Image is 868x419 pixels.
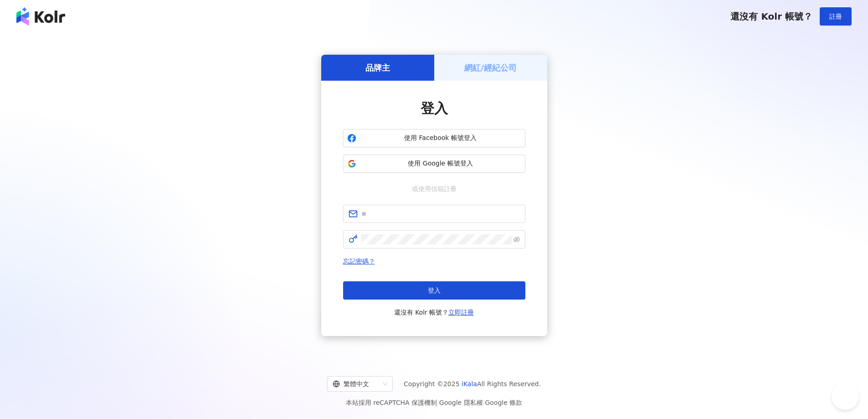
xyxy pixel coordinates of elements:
[464,62,517,73] h5: 網紅/經紀公司
[346,397,522,408] span: 本站採用 reCAPTCHA 保護機制
[343,155,525,173] button: 使用 Google 帳號登入
[462,380,477,388] a: iKala
[483,399,485,406] span: |
[343,129,525,147] button: 使用 Facebook 帳號登入
[448,309,474,316] a: 立即註冊
[394,307,474,318] span: 還沒有 Kolr 帳號？
[406,184,463,194] span: 或使用信箱註冊
[820,7,852,26] button: 註冊
[514,236,520,243] span: eye-invisible
[16,7,65,26] img: logo
[343,258,375,265] a: 忘記密碼？
[439,399,483,406] a: Google 隱私權
[360,134,521,143] span: 使用 Facebook 帳號登入
[485,399,522,406] a: Google 條款
[428,287,441,294] span: 登入
[437,399,439,406] span: |
[343,281,525,300] button: 登入
[730,11,812,22] span: 還沒有 Kolr 帳號？
[832,383,859,410] iframe: Help Scout Beacon - Open
[829,13,842,20] span: 註冊
[365,62,390,73] h5: 品牌主
[360,159,521,168] span: 使用 Google 帳號登入
[404,378,541,389] span: Copyright © 2025 All Rights Reserved.
[333,377,379,391] div: 繁體中文
[421,100,448,116] span: 登入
